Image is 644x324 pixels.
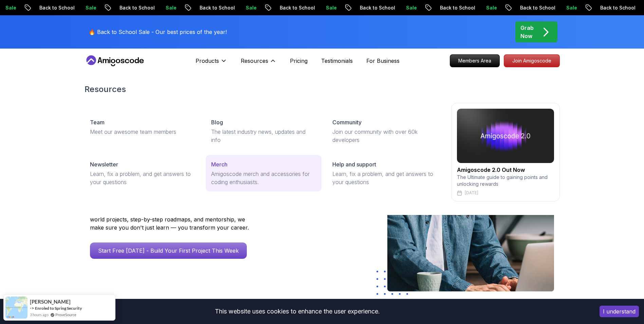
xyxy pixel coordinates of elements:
p: Learn, fix a problem, and get answers to your questions [332,170,437,186]
p: Join our community with over 60k developers [332,128,437,144]
a: Start Free [DATE] - Build Your First Project This Week [90,242,247,259]
a: For Business [366,57,400,65]
p: Newsletter [90,160,118,168]
p: Sale [79,4,101,11]
a: NewsletterLearn, fix a problem, and get answers to your questions [85,155,200,192]
img: provesource social proof notification image [5,296,27,319]
p: Help and support [332,160,376,168]
span: 3 hours ago [30,312,49,318]
a: amigoscode 2.0Amigoscode 2.0 Out NowThe Ultimate guide to gaining points and unlocking rewards[DATE] [451,103,560,201]
p: [DATE] [465,190,478,196]
p: Amigoscode has helped thousands of developers land roles at Amazon, Starling Bank, Mercado Livre,... [90,199,253,232]
p: Back to School [434,4,480,11]
p: Merch [211,160,227,168]
p: Back to School [594,4,640,11]
button: Accept cookies [600,306,639,317]
a: Join Amigoscode [504,54,560,67]
p: Sale [240,4,261,11]
p: Amigoscode merch and accessories for coding enthusiasts. [211,170,316,186]
a: MerchAmigoscode merch and accessories for coding enthusiasts. [206,155,321,192]
a: ProveSource [55,312,76,318]
a: Testimonials [321,57,353,65]
p: Back to School [113,4,160,11]
h2: Resources [85,84,560,95]
p: Sale [400,4,422,11]
p: Team [90,118,105,126]
span: [PERSON_NAME] [30,299,71,305]
p: Resources [241,57,268,65]
a: TeamMeet our awesome team members [85,113,200,141]
p: Sale [160,4,181,11]
a: BlogThe latest industry news, updates and info [206,113,321,149]
img: amigoscode 2.0 [457,109,554,163]
p: Meet our awesome team members [90,128,195,136]
p: Members Area [450,55,499,67]
button: Products [196,57,227,70]
h2: Amigoscode 2.0 Out Now [457,166,554,174]
a: Help and supportLearn, fix a problem, and get answers to your questions [327,155,443,192]
a: CommunityJoin our community with over 60k developers [327,113,443,149]
a: Pricing [290,57,308,65]
div: This website uses cookies to enhance the user experience. [5,304,589,319]
p: Blog [211,118,223,126]
p: Back to School [354,4,400,11]
p: Community [332,118,362,126]
p: Back to School [194,4,240,11]
button: Resources [241,57,276,70]
a: Members Area [450,54,500,67]
p: Back to School [514,4,560,11]
span: -> [30,305,34,311]
p: Sale [480,4,502,11]
p: Learn, fix a problem, and get answers to your questions [90,170,195,186]
p: Join Amigoscode [504,55,559,67]
p: The latest industry news, updates and info [211,128,316,144]
p: Sale [320,4,342,11]
p: Grab Now [520,24,534,40]
p: Products [196,57,219,65]
p: Sale [560,4,582,11]
p: 🔥 Back to School Sale - Our best prices of the year! [89,28,227,36]
p: Back to School [33,4,79,11]
p: Back to School [274,4,320,11]
a: Enroled to Spring Security [35,306,82,311]
p: The Ultimate guide to gaining points and unlocking rewards [457,174,554,187]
